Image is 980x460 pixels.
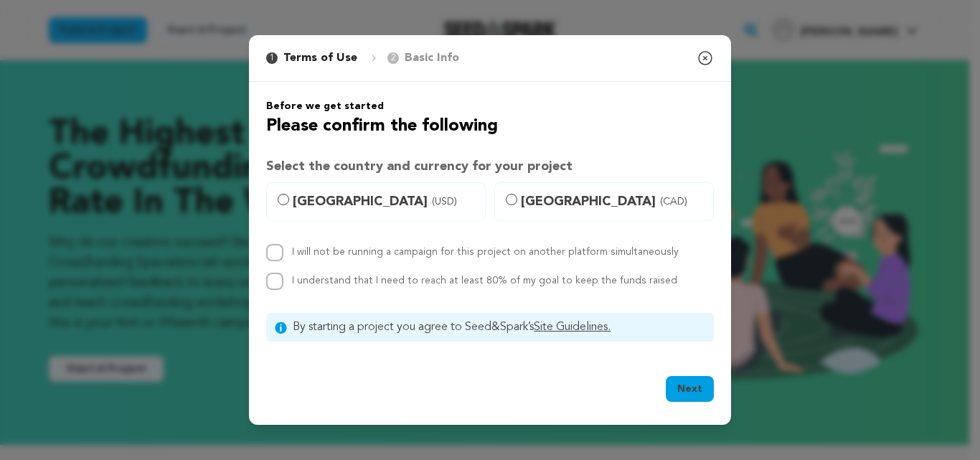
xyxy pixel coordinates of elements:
label: I understand that I need to reach at least 80% of my goal to keep the funds raised [292,276,677,286]
span: 1 [266,52,278,64]
button: Next [666,376,714,402]
h3: Select the country and currency for your project [266,156,714,177]
span: 2 [387,52,399,64]
h2: Please confirm the following [266,113,714,139]
p: Terms of Use [283,50,357,67]
span: [GEOGRAPHIC_DATA] [293,192,476,212]
span: (USD) [432,194,457,209]
a: Site Guidelines. [534,321,611,333]
span: [GEOGRAPHIC_DATA] [521,192,705,212]
span: By starting a project you agree to Seed&Spark’s [293,319,705,336]
label: I will not be running a campaign for this project on another platform simultaneously [292,247,679,257]
h6: Before we get started [266,99,714,113]
p: Basic Info [405,50,459,67]
span: (CAD) [660,194,687,209]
